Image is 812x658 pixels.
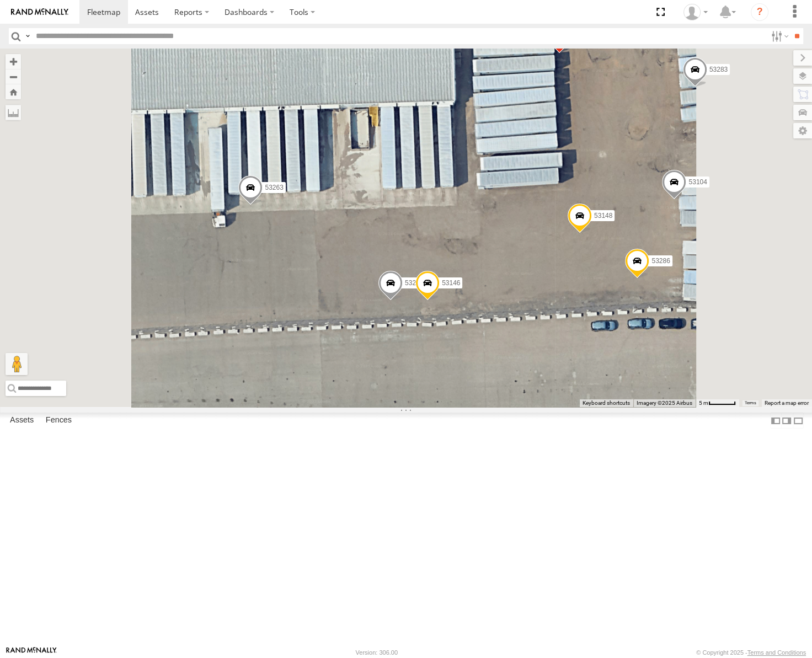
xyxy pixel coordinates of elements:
button: Keyboard shortcuts [583,399,630,407]
label: Search Query [23,28,32,44]
button: Zoom out [6,69,21,84]
span: 5 m [699,400,708,406]
label: Dock Summary Table to the Right [781,413,792,429]
div: Version: 306.00 [356,649,398,656]
label: Search Filter Options [767,28,790,44]
a: Report a map error [765,400,809,406]
button: Drag Pegman onto the map to open Street View [6,353,28,375]
label: Fences [40,413,77,429]
span: 53148 [594,212,612,220]
span: 53263 [265,184,283,191]
img: rand-logo.svg [11,8,68,16]
span: 53256 [405,280,423,287]
a: Terms [745,400,756,405]
label: Dock Summary Table to the Left [770,413,781,429]
span: 53146 [442,280,460,287]
div: © Copyright 2025 - [696,649,806,656]
label: Hide Summary Table [793,413,804,429]
i: ? [751,3,768,21]
span: Imagery ©2025 Airbus [637,400,692,406]
span: 53104 [688,178,707,186]
a: Visit our Website [6,647,57,658]
span: 53283 [709,66,728,73]
label: Measure [6,105,21,120]
label: Map Settings [793,123,812,138]
button: Zoom in [6,54,21,69]
span: 53286 [651,257,670,265]
div: Miky Transport [680,4,712,20]
button: Zoom Home [6,84,21,99]
label: Assets [4,413,39,429]
a: Terms and Conditions [747,649,806,656]
button: Map Scale: 5 m per 46 pixels [696,399,739,407]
